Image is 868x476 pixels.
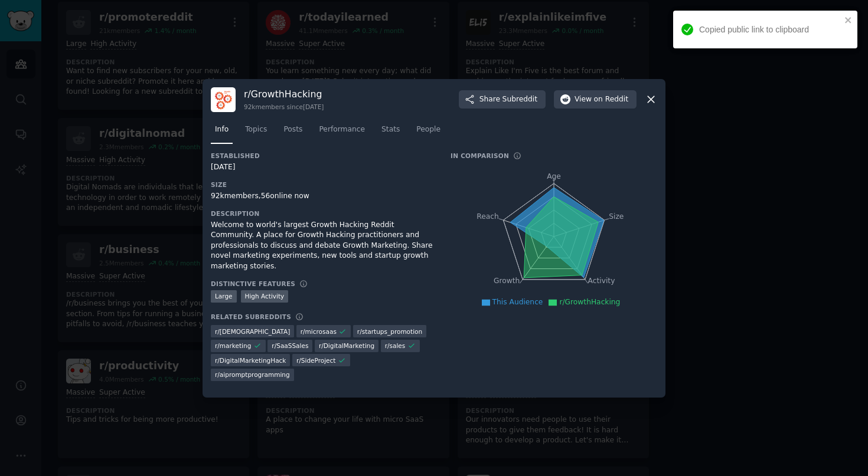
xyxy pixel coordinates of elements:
h3: In Comparison [451,152,509,160]
span: This Audience [492,298,543,306]
div: 92k members, 56 online now [211,191,434,202]
tspan: Age [547,172,561,180]
div: Copied public link to clipboard [699,24,841,36]
tspan: Activity [588,277,615,285]
div: Large [211,290,237,303]
a: Topics [241,120,271,145]
span: r/ sales [385,342,406,350]
span: Performance [319,124,365,135]
span: on Reddit [594,94,628,105]
tspan: Growth [494,277,520,285]
button: Viewon Reddit [554,90,637,109]
span: Posts [283,124,302,135]
a: Posts [279,120,306,145]
h3: Size [211,180,434,189]
img: GrowthHacking [211,87,236,112]
span: r/ startups_promotion [357,327,422,336]
a: Stats [377,120,404,145]
span: r/ [DEMOGRAPHIC_DATA] [215,327,290,336]
a: People [412,120,445,145]
span: People [416,124,440,135]
tspan: Reach [477,212,499,220]
span: r/ microsaas [301,327,337,336]
span: Topics [245,124,267,135]
button: close [844,15,853,25]
div: Welcome to world's largest Growth Hacking Reddit Community. A place for Growth Hacking practition... [211,220,434,272]
a: Info [211,120,233,145]
h3: Established [211,152,434,160]
span: Info [215,124,229,135]
span: r/ SideProject [296,356,336,365]
div: 92k members since [DATE] [244,103,324,111]
span: r/ SaaSSales [272,342,308,350]
div: [DATE] [211,162,434,173]
button: ShareSubreddit [459,90,546,109]
h3: Distinctive Features [211,280,295,288]
span: View [575,94,628,105]
h3: Description [211,209,434,218]
span: r/ marketing [215,342,251,350]
span: Stats [381,124,400,135]
span: Share [479,94,537,105]
tspan: Size [609,212,624,220]
span: r/ DigitalMarketingHack [215,356,286,365]
span: r/GrowthHacking [559,298,620,306]
span: r/ aipromptprogramming [215,370,290,379]
h3: Related Subreddits [211,313,291,321]
a: Performance [315,120,369,145]
span: r/ DigitalMarketing [319,342,374,350]
div: High Activity [241,290,289,303]
h3: r/ GrowthHacking [244,88,324,100]
span: Subreddit [502,94,537,105]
